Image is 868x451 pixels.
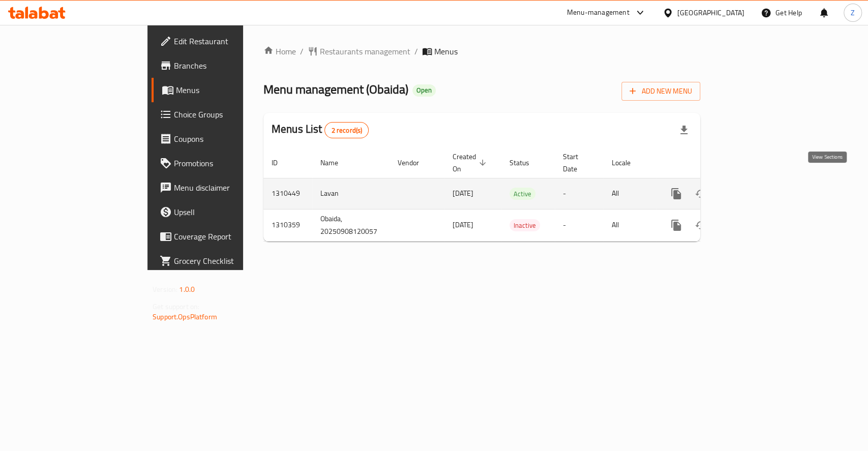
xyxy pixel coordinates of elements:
button: Add New Menu [621,82,700,101]
span: Menus [176,84,284,96]
span: Branches [174,59,284,72]
span: Add New Menu [630,85,692,98]
span: 1.0.0 [179,283,195,296]
a: Grocery Checklist [152,249,292,273]
span: Version: [153,283,177,296]
button: Change Status [689,182,713,206]
a: Menu disclaimer [152,175,292,200]
nav: breadcrumb [263,45,700,57]
table: enhanced table [263,147,770,242]
a: Promotions [152,151,292,175]
span: Start Date [563,151,591,175]
div: Inactive [510,219,540,231]
span: Created On [453,151,489,175]
span: ID [272,157,291,169]
div: Active [510,188,535,200]
span: Edit Restaurant [174,35,284,47]
a: Edit Restaurant [152,29,292,53]
div: Total records count [324,122,369,138]
td: Obaida, 20250908120057 [312,209,390,241]
div: Menu-management [567,7,630,19]
td: - [555,178,604,209]
span: Coupons [174,133,284,145]
button: Change Status [689,213,713,237]
button: more [664,213,689,237]
td: Lavan [312,178,390,209]
span: Menu disclaimer [174,182,284,194]
a: Branches [152,53,292,78]
a: Coverage Report [152,224,292,249]
span: Coverage Report [174,230,284,243]
td: All [604,178,656,209]
button: more [664,182,689,206]
span: 2 record(s) [325,126,368,135]
span: Z [851,7,855,18]
span: Open [412,86,436,95]
div: Export file [672,118,696,142]
span: Menus [434,45,458,57]
a: Upsell [152,200,292,224]
span: Promotions [174,157,284,169]
a: Restaurants management [308,45,410,57]
li: / [300,45,304,57]
span: Grocery Checklist [174,255,284,267]
span: Choice Groups [174,108,284,121]
a: Menus [152,78,292,102]
a: Choice Groups [152,102,292,127]
span: Inactive [510,220,540,231]
td: - [555,209,604,241]
th: Actions [656,147,770,178]
span: Menu management ( Obaida ) [263,78,408,101]
span: Upsell [174,206,284,218]
span: Status [510,157,543,169]
span: Restaurants management [320,45,410,57]
span: [DATE] [453,187,473,200]
a: Coupons [152,127,292,151]
li: / [414,45,418,57]
span: Name [320,157,351,169]
span: [DATE] [453,218,473,231]
td: All [604,209,656,241]
div: Open [412,84,436,97]
span: Active [510,188,535,200]
h2: Menus List [272,122,369,138]
span: Vendor [398,157,432,169]
div: [GEOGRAPHIC_DATA] [677,7,744,18]
span: Get support on: [153,300,199,313]
a: Support.OpsPlatform [153,310,217,323]
span: Locale [612,157,644,169]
